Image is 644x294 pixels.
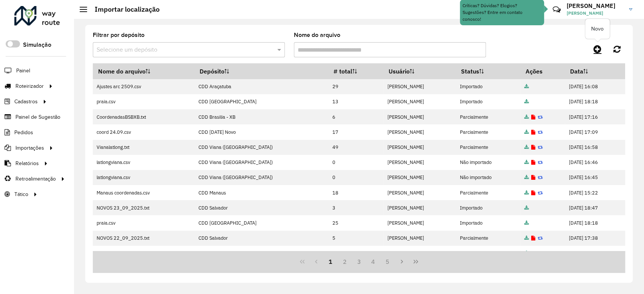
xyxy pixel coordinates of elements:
span: Roteirizador [15,82,44,90]
td: [PERSON_NAME] [383,155,456,170]
span: Importações [15,144,44,152]
td: Importado [456,94,520,109]
button: Next Page [395,254,409,269]
td: CDD Araçatuba [194,79,328,94]
td: Parcialmente [456,140,520,155]
td: 49 [328,140,383,155]
td: CoordenadasBSBXB.txt [93,109,194,124]
td: Manaus coordenadas.csv [93,185,194,200]
td: Não importado [456,170,520,185]
a: Exibir log de erros [531,190,535,196]
td: Parcialmente [456,109,520,124]
a: Arquivo completo [524,129,529,135]
td: [PERSON_NAME] [383,94,456,109]
td: [PERSON_NAME] [383,200,456,215]
th: Ações [520,63,565,79]
span: Relatórios [15,159,39,167]
td: [DATE] 17:09 [565,124,625,139]
td: CDD Manaus [194,185,328,200]
td: [PERSON_NAME] [383,231,456,246]
button: 1 [323,254,338,269]
td: NOVOS 23_09_2025.txt [93,200,194,215]
th: # total [328,63,383,79]
td: coord 24.09.csv [93,124,194,139]
a: Reimportar [537,114,543,120]
a: Exibir log de erros [531,129,535,135]
td: praia.csv [93,215,194,230]
td: [DATE] 17:16 [565,109,625,124]
a: Contato Rápido [549,2,565,18]
span: Pedidos [14,129,33,136]
td: Importado [456,79,520,94]
th: Nome do arquivo [93,63,194,79]
td: [DATE] 16:46 [565,155,625,170]
td: [PERSON_NAME] [383,79,456,94]
span: Tático [14,190,28,198]
td: CDD Salvador [194,231,328,246]
td: 18 [328,185,383,200]
button: Last Page [409,254,423,269]
td: 0 [328,155,383,170]
a: Arquivo completo [524,174,529,181]
a: Arquivo completo [524,205,529,211]
label: Filtrar por depósito [93,31,144,40]
td: [DATE] 18:18 [565,215,625,230]
a: Arquivo completo [524,144,529,150]
a: Reimportar [537,144,543,150]
td: 0 [328,170,383,185]
label: Simulação [23,40,51,49]
td: Importado [456,200,520,215]
td: 10 [328,246,383,261]
a: Reimportar [537,129,543,135]
a: Arquivo completo [524,220,529,226]
td: Importado [456,215,520,230]
td: [PERSON_NAME] [383,170,456,185]
td: Vianalatlong.txt [93,140,194,155]
a: Exibir log de erros [531,114,535,120]
td: latlongviana.csv [93,155,194,170]
label: Nome do arquivo [294,31,340,40]
td: Não importado [456,155,520,170]
a: Exibir log de erros [531,235,535,241]
span: Retroalimentação [15,175,56,183]
a: Exibir log de erros [531,174,535,181]
td: Ajustes arc 2509.csv [93,79,194,94]
td: [PERSON_NAME] [383,109,456,124]
a: Arquivo completo [524,83,529,90]
a: Reimportar [537,174,543,181]
td: CDD Viana ([GEOGRAPHIC_DATA]) [194,170,328,185]
td: CDD [GEOGRAPHIC_DATA] [194,215,328,230]
td: CDD Salvador [194,200,328,215]
td: [DATE] 16:45 [565,170,625,185]
td: CDD [DATE] Novo [194,124,328,139]
td: [PERSON_NAME] [383,140,456,155]
span: Cadastros [14,98,38,106]
td: [DATE] 15:22 [565,185,625,200]
td: [DATE] 17:38 [565,231,625,246]
td: 3 [328,200,383,215]
td: Parcialmente [456,231,520,246]
a: Exibir log de erros [531,159,535,165]
a: Reimportar [537,159,543,165]
td: Parcialmente [456,124,520,139]
td: Manaus coordenadas.csv [93,246,194,261]
td: CDD Viana ([GEOGRAPHIC_DATA]) [194,155,328,170]
button: 2 [338,254,352,269]
td: 17 [328,124,383,139]
a: Arquivo completo [524,235,529,241]
td: 5 [328,231,383,246]
a: Arquivo completo [524,250,529,256]
h2: Importar localização [87,5,160,14]
div: Novo [585,19,610,39]
td: [PERSON_NAME] [383,215,456,230]
button: 4 [366,254,380,269]
td: [DATE] 18:47 [565,200,625,215]
button: 5 [380,254,395,269]
span: Painel de Sugestão [15,113,60,121]
a: Exibir log de erros [531,144,535,150]
a: Reimportar [537,190,543,196]
a: Arquivo completo [524,98,529,105]
td: CDD Brasilia - XB [194,109,328,124]
td: [DATE] 15:18 [565,246,625,261]
td: Parcialmente [456,185,520,200]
